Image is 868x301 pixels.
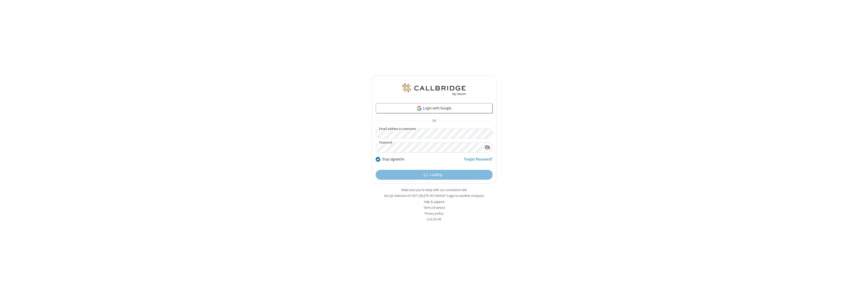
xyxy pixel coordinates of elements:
[376,129,493,138] input: Email address or username
[401,83,467,96] img: QA Selenium DO NOT DELETE OR CHANGE
[376,143,482,152] input: Password
[417,106,422,111] img: google-icon.png
[382,156,404,162] label: Stay signed in
[429,172,444,178] span: Loading...
[482,143,492,152] div: Show password
[430,118,438,125] span: OR
[376,170,493,180] button: Loading...
[425,211,444,216] a: Privacy policy
[372,217,497,222] li: v2.6.353.4b
[401,188,467,192] a: Make sure you're ready with our connection test
[376,103,493,113] a: Login with Google
[424,200,444,204] a: Help & support
[423,205,445,210] a: Terms of service
[464,156,493,166] a: Forgot Password?
[447,193,484,198] button: Login to another company
[372,193,497,198] li: Not QA Selenium DO NOT DELETE OR CHANGE?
